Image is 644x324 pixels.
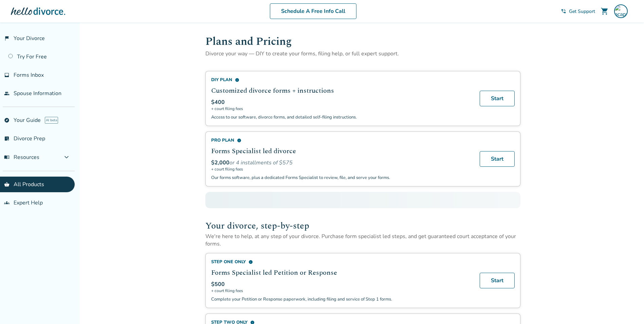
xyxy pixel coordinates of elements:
span: shopping_cart [601,7,609,15]
a: phone_in_talkGet Support [561,8,595,15]
a: Start [480,151,515,167]
span: + court filing fees [211,106,472,111]
span: Forms Inbox [14,71,44,79]
span: explore [4,118,10,123]
img: acapps84@gmail.com [614,4,628,18]
span: Resources [4,154,39,161]
span: flag_2 [4,36,10,41]
a: Schedule A Free Info Call [270,3,356,19]
p: We're here to help, at any step of your divorce. Purchase form specialist led steps, and get guar... [205,233,520,248]
h1: Plans and Pricing [205,33,520,50]
span: + court filing fees [211,288,472,293]
h2: Customized divorce forms + instructions [211,86,472,96]
p: Divorce your way — DIY to create your forms, filing help, or full expert support. [205,50,520,57]
div: DIY Plan [211,77,472,83]
span: + court filing fees [211,166,472,172]
a: Start [480,91,515,106]
span: people [4,91,10,96]
span: menu_book [4,155,10,160]
span: $500 [211,281,225,288]
div: Step One Only [211,259,472,265]
span: AI beta [45,117,58,124]
div: or 4 installments of $575 [211,159,472,166]
span: $2,000 [211,159,229,166]
p: Access to our software, divorce forms, and detailed self-filing instructions. [211,114,472,120]
span: groups [4,200,10,205]
p: Our forms software, plus a dedicated Forms Specialist to review, file, and serve your forms. [211,175,472,181]
span: inbox [4,72,10,78]
span: phone_in_talk [561,8,566,14]
div: Pro Plan [211,137,472,143]
span: info [237,138,241,143]
h2: Forms Specialist led Petition or Response [211,268,472,278]
span: list_alt_check [4,136,10,141]
h2: Your divorce, step-by-step [205,219,520,233]
a: Start [480,273,515,288]
span: info [235,78,239,82]
span: shopping_basket [4,182,10,187]
span: $400 [211,98,225,106]
p: Complete your Petition or Response paperwork, including filing and service of Step 1 forms. [211,296,472,302]
span: expand_more [62,153,71,161]
span: Get Support [569,8,595,15]
h2: Forms Specialist led divorce [211,146,472,156]
span: info [249,260,253,264]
